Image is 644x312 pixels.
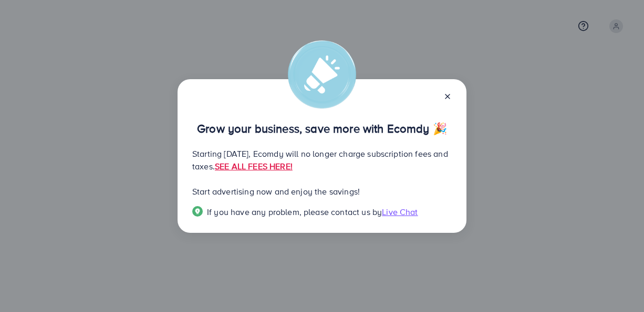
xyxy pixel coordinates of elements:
p: Starting [DATE], Ecomdy will no longer charge subscription fees and taxes. [192,147,452,173]
a: SEE ALL FEES HERE! [215,160,293,172]
img: Popup guide [192,206,203,217]
p: Grow your business, save more with Ecomdy 🎉 [192,122,452,135]
img: alert [288,40,356,109]
span: If you have any problem, please contact us by [207,206,382,218]
p: Start advertising now and enjoy the savings! [192,185,452,198]
span: Live Chat [382,206,418,218]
